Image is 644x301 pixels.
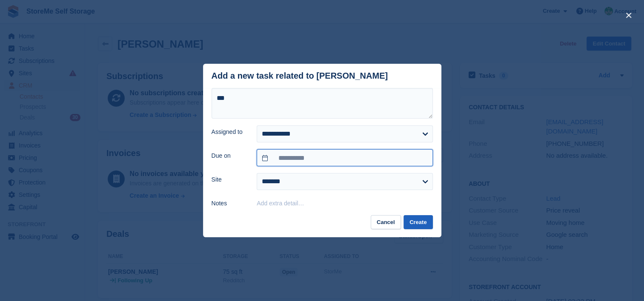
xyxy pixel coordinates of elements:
[212,128,247,136] label: Assigned to
[212,151,247,160] label: Due on
[212,175,247,184] label: Site
[212,71,388,81] div: Add a new task related to [PERSON_NAME]
[404,215,432,229] button: Create
[212,199,247,208] label: Notes
[257,200,304,207] button: Add extra detail…
[371,215,401,229] button: Cancel
[622,9,635,22] button: close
